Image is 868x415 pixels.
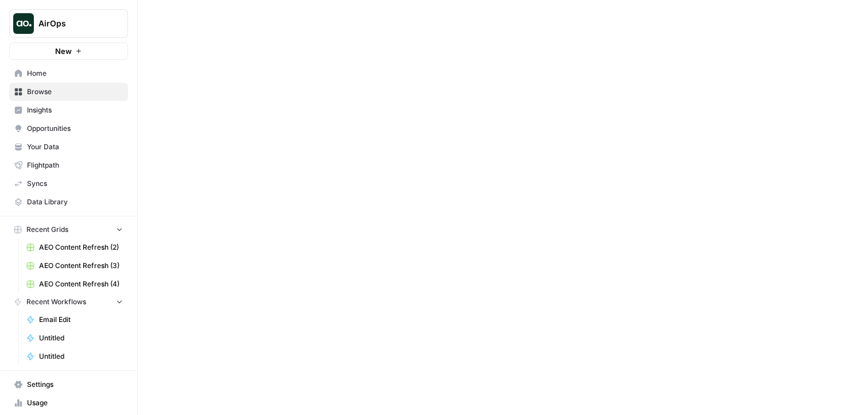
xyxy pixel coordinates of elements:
span: Untitled [39,351,123,362]
img: AirOps Logo [13,13,34,34]
span: Untitled [39,333,123,343]
a: Browse [9,83,128,101]
span: Flightpath [27,160,123,170]
a: Home [9,64,128,83]
a: Your Data [9,138,128,156]
span: Opportunities [27,123,123,134]
a: Email Edit [21,311,128,329]
a: Flightpath [9,156,128,174]
span: Insights [27,105,123,115]
span: New [55,45,72,57]
span: AEO Content Refresh (4) [39,279,123,289]
a: Usage [9,394,128,412]
span: AEO Content Refresh (3) [39,261,123,271]
a: Untitled [21,347,128,366]
span: Home [27,68,123,79]
span: AEO Content Refresh (2) [39,242,123,253]
a: Settings [9,375,128,394]
span: Recent Grids [26,224,68,235]
a: Data Library [9,193,128,211]
a: AEO Content Refresh (2) [21,238,128,257]
span: Browse [27,87,123,97]
span: Syncs [27,179,123,189]
a: Untitled [21,329,128,347]
span: Usage [27,398,123,408]
span: Data Library [27,197,123,207]
span: Your Data [27,142,123,152]
button: Workspace: AirOps [9,9,128,38]
button: New [9,42,128,60]
button: Recent Workflows [9,293,128,311]
span: Settings [27,379,123,390]
a: Insights [9,101,128,119]
a: AEO Content Refresh (4) [21,275,128,293]
a: Opportunities [9,119,128,138]
span: AirOps [38,18,108,29]
span: Email Edit [39,315,123,325]
span: Recent Workflows [26,297,86,307]
button: Recent Grids [9,221,128,238]
a: Syncs [9,174,128,193]
a: AEO Content Refresh (3) [21,257,128,275]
